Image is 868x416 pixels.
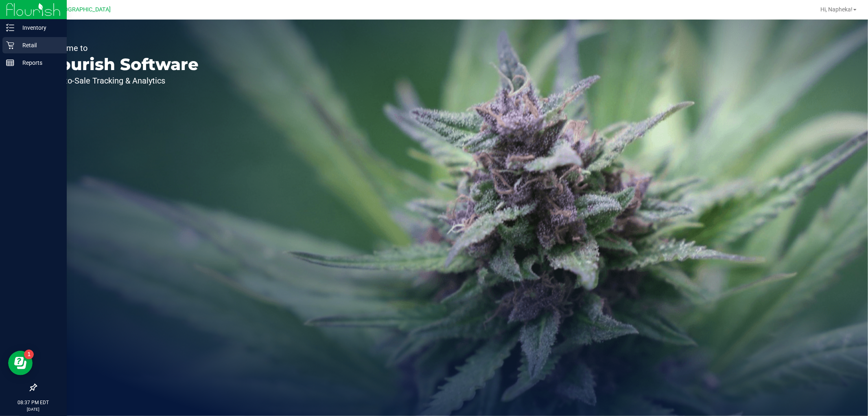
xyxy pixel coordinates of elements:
[24,350,34,359] iframe: Resource center unread badge
[6,41,14,49] inline-svg: Retail
[820,6,853,13] span: Hi, Napheka!
[44,77,199,85] p: Seed-to-Sale Tracking & Analytics
[14,58,63,68] p: Reports
[14,23,63,33] p: Inventory
[4,406,63,412] p: [DATE]
[44,56,199,73] p: Flourish Software
[55,6,111,13] span: [GEOGRAPHIC_DATA]
[4,399,63,406] p: 08:37 PM EDT
[8,351,33,375] iframe: Resource center
[44,44,199,52] p: Welcome to
[14,40,63,50] p: Retail
[6,24,14,32] inline-svg: Inventory
[6,59,14,67] inline-svg: Reports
